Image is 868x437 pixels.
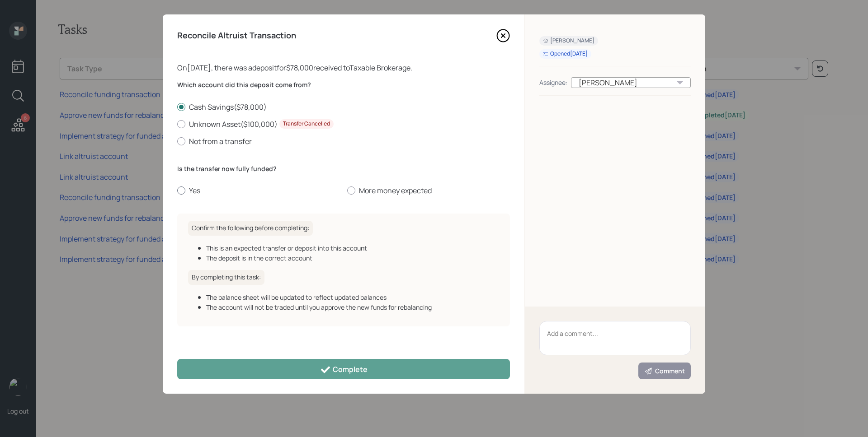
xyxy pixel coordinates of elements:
[177,62,510,73] div: On [DATE] , there was a deposit for $78,000 received to Taxable Brokerage .
[188,221,313,236] h6: Confirm the following before completing:
[206,302,499,312] div: The account will not be traded until you approve the new funds for rebalancing
[283,120,330,128] div: Transfer Cancelled
[188,270,264,285] h6: By completing this task:
[543,50,588,58] div: Opened [DATE]
[177,102,510,112] label: Cash Savings ( $78,000 )
[320,364,368,375] div: Complete
[177,31,296,41] h4: Reconcile Altruist Transaction
[177,136,510,146] label: Not from a transfer
[543,37,594,45] div: [PERSON_NAME]
[177,119,510,129] label: Unknown Asset ( $100,000 )
[177,186,340,195] label: Yes
[206,293,499,302] div: The balance sheet will be updated to reflect updated balances
[177,164,510,173] label: Is the transfer now fully funded?
[177,359,510,379] button: Complete
[347,186,510,195] label: More money expected
[539,78,567,87] div: Assignee:
[644,367,685,376] div: Comment
[206,253,499,263] div: The deposit is in the correct account
[177,80,510,89] label: Which account did this deposit come from?
[571,77,691,88] div: [PERSON_NAME]
[638,363,691,379] button: Comment
[206,243,499,253] div: This is an expected transfer or deposit into this account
